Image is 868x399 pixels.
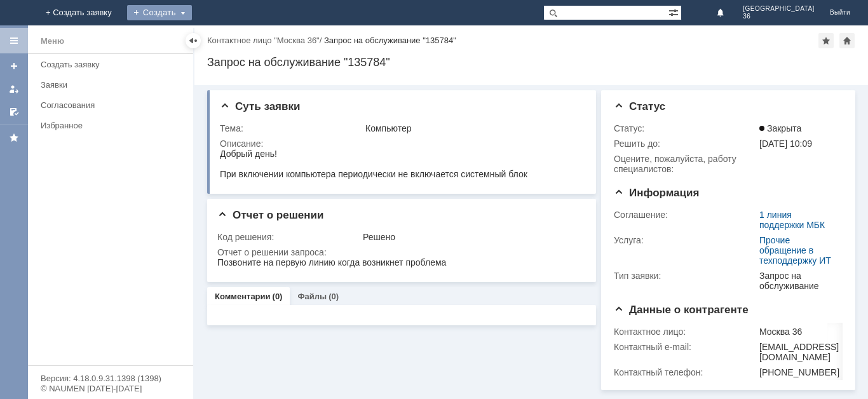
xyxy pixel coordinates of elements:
[759,367,839,377] div: [PHONE_NUMBER]
[4,56,24,76] a: Создать заявку
[207,36,324,45] div: /
[217,232,360,242] div: Код решения:
[614,342,757,352] div: Контактный e-mail:
[207,36,320,45] a: Контактное лицо "Москва 36"
[759,123,801,133] span: Закрыта
[36,55,191,74] a: Создать заявку
[759,327,839,337] div: Москва 36
[297,292,327,301] a: Файлы
[363,232,580,242] div: Решено
[41,34,64,49] div: Меню
[207,56,855,69] div: Запрос на обслуживание "135784"
[41,60,186,69] div: Создать заявку
[614,304,749,316] span: Данные о контрагенте
[365,123,580,133] div: Компьютер
[220,123,363,133] div: Тема:
[41,374,180,382] div: Версия: 4.18.0.9.31.1398 (1398)
[614,139,757,149] div: Решить до:
[614,271,757,281] div: Тип заявки:
[220,139,582,149] div: Описание:
[614,235,757,245] div: Услуга:
[743,13,815,20] span: 36
[759,342,839,362] div: [EMAIL_ADDRESS][DOMAIN_NAME]
[614,187,699,199] span: Информация
[614,154,757,174] div: Oцените, пожалуйста, работу специалистов:
[4,102,24,122] a: Мои согласования
[759,271,837,291] div: Запрос на обслуживание
[759,139,812,149] span: [DATE] 10:09
[36,75,191,95] a: Заявки
[4,79,24,99] a: Мои заявки
[127,5,192,20] div: Создать
[614,210,757,220] div: Соглашение:
[41,100,186,110] div: Согласования
[41,80,186,90] div: Заявки
[217,209,323,221] span: Отчет о решении
[41,121,172,130] div: Избранное
[614,327,757,337] div: Контактное лицо:
[329,292,339,301] div: (0)
[668,6,681,18] span: Расширенный поиск
[839,33,855,48] div: Сделать домашней страницей
[220,100,300,112] span: Суть заявки
[743,5,815,13] span: [GEOGRAPHIC_DATA]
[217,247,582,257] div: Отчет о решении запроса:
[818,33,834,48] div: Добавить в избранное
[614,367,757,377] div: Контактный телефон:
[36,95,191,115] a: Согласования
[759,210,825,230] a: 1 линия поддержки МБК
[759,235,831,266] a: Прочие обращение в техподдержку ИТ
[215,292,271,301] a: Комментарии
[324,36,456,45] div: Запрос на обслуживание "135784"
[614,100,665,112] span: Статус
[273,292,283,301] div: (0)
[614,123,757,133] div: Статус:
[41,384,180,393] div: © NAUMEN [DATE]-[DATE]
[186,33,201,48] div: Скрыть меню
